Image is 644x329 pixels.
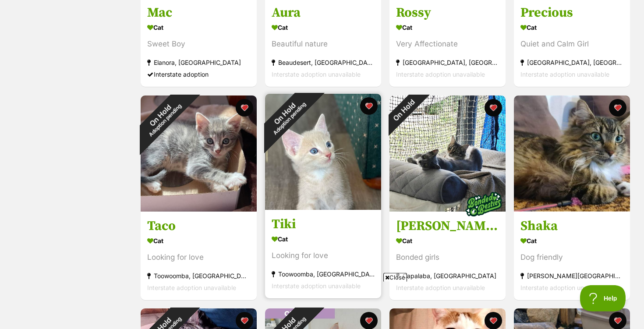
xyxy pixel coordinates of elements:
[272,250,375,262] div: Looking for love
[148,103,183,138] span: Adoption pending
[520,251,623,263] div: Dog friendly
[147,57,250,69] div: Elanora, [GEOGRAPHIC_DATA]
[396,21,499,34] div: Cat
[383,273,407,282] span: Close
[147,69,250,81] div: Interstate adoption
[141,205,257,213] a: On HoldAdoption pending
[147,21,250,34] div: Cat
[272,57,375,69] div: Beaudesert, [GEOGRAPHIC_DATA]
[389,96,506,212] img: Skippy & Lady
[520,71,609,78] span: Interstate adoption unavailable
[110,285,534,325] iframe: Advertisement
[265,203,381,212] a: On HoldAdoption pending
[147,270,250,282] div: Toowoomba, [GEOGRAPHIC_DATA]
[147,218,250,234] h3: Taco
[520,21,623,34] div: Cat
[360,97,378,115] button: favourite
[396,218,499,234] h3: [PERSON_NAME] & [DEMOGRAPHIC_DATA]
[389,205,506,213] a: On Hold
[265,209,381,298] a: Tiki Cat Looking for love Toowoomba, [GEOGRAPHIC_DATA] Interstate adoption unavailable favourite
[514,96,630,212] img: Shaka
[396,270,499,282] div: Capalaba, [GEOGRAPHIC_DATA]
[396,5,499,21] h3: Rossy
[396,234,499,247] div: Cat
[272,5,375,21] h3: Aura
[147,251,250,263] div: Looking for love
[396,57,499,69] div: [GEOGRAPHIC_DATA], [GEOGRAPHIC_DATA]
[147,234,250,247] div: Cat
[265,94,381,210] img: Tiki
[462,182,506,226] img: bonded besties
[378,84,430,136] div: On Hold
[520,284,609,291] span: Interstate adoption unavailable
[147,5,250,21] h3: Mac
[141,211,257,300] a: Taco Cat Looking for love Toowoomba, [GEOGRAPHIC_DATA] Interstate adoption unavailable favourite
[272,39,375,50] div: Beautiful nature
[141,96,257,212] img: Taco
[580,285,626,311] iframe: Help Scout Beacon - Open
[520,218,623,234] h3: Shaka
[272,268,375,280] div: Toowoomba, [GEOGRAPHIC_DATA]
[124,79,201,156] div: On Hold
[485,99,502,117] button: favourite
[520,234,623,247] div: Cat
[236,99,253,117] button: favourite
[520,270,623,282] div: [PERSON_NAME][GEOGRAPHIC_DATA], [GEOGRAPHIC_DATA]
[520,57,623,69] div: [GEOGRAPHIC_DATA], [GEOGRAPHIC_DATA]
[514,211,630,300] a: Shaka Cat Dog friendly [PERSON_NAME][GEOGRAPHIC_DATA], [GEOGRAPHIC_DATA] Interstate adoption unav...
[396,251,499,263] div: Bonded girls
[248,77,325,154] div: On Hold
[272,71,361,78] span: Interstate adoption unavailable
[272,21,375,34] div: Cat
[389,211,506,300] a: [PERSON_NAME] & [DEMOGRAPHIC_DATA] Cat Bonded girls Capalaba, [GEOGRAPHIC_DATA] Interstate adopti...
[520,5,623,21] h3: Precious
[396,71,485,78] span: Interstate adoption unavailable
[396,39,499,50] div: Very Affectionate
[272,233,375,245] div: Cat
[147,39,250,50] div: Sweet Boy
[520,39,623,50] div: Quiet and Calm Girl
[609,99,626,117] button: favourite
[272,216,375,233] h3: Tiki
[272,101,307,136] span: Adoption pending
